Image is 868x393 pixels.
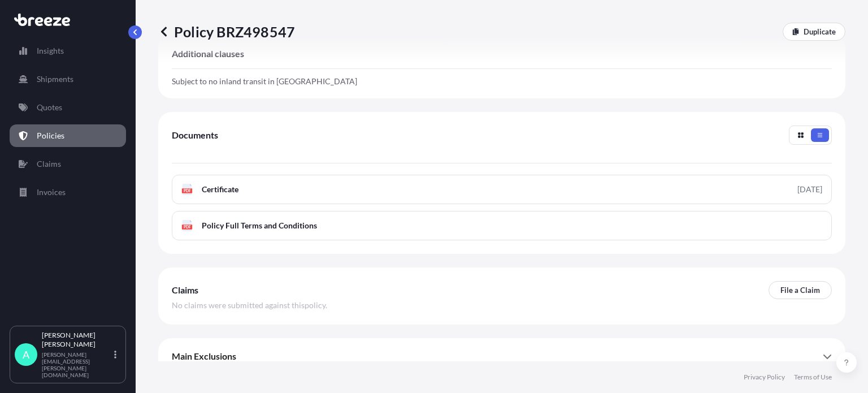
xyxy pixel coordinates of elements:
p: Invoices [37,187,66,198]
span: Certificate [202,184,238,195]
a: Duplicate [783,23,845,41]
a: PDFPolicy Full Terms and Conditions [172,211,832,240]
p: [PERSON_NAME][EMAIL_ADDRESS][PERSON_NAME][DOMAIN_NAME] [42,351,112,378]
p: Shipments [37,74,73,85]
span: A [23,349,29,360]
span: Claims [172,284,198,296]
div: Main Exclusions [172,343,832,370]
p: File a Claim [780,284,820,296]
p: Quotes [37,102,62,113]
a: Claims [10,153,126,175]
p: [PERSON_NAME] [PERSON_NAME] [42,331,112,349]
p: Policy BRZ498547 [158,23,295,41]
span: Documents [172,129,218,141]
p: Claims [37,158,61,170]
div: [DATE] [797,184,822,195]
a: Invoices [10,181,126,204]
a: Insights [10,40,126,62]
a: Privacy Policy [744,373,785,382]
p: Duplicate [804,26,836,37]
span: Policy Full Terms and Conditions [202,220,317,231]
span: Main Exclusions [172,351,236,362]
a: Terms of Use [794,373,832,382]
a: Policies [10,124,126,147]
a: Quotes [10,96,126,119]
a: Shipments [10,68,126,90]
text: PDF [184,225,191,229]
p: Subject to no inland transit in [GEOGRAPHIC_DATA] [172,78,832,85]
p: Policies [37,130,64,141]
text: PDF [184,189,191,193]
span: No claims were submitted against this policy . [172,300,327,311]
p: Insights [37,45,64,57]
a: PDFCertificate[DATE] [172,175,832,204]
a: File a Claim [769,281,832,299]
